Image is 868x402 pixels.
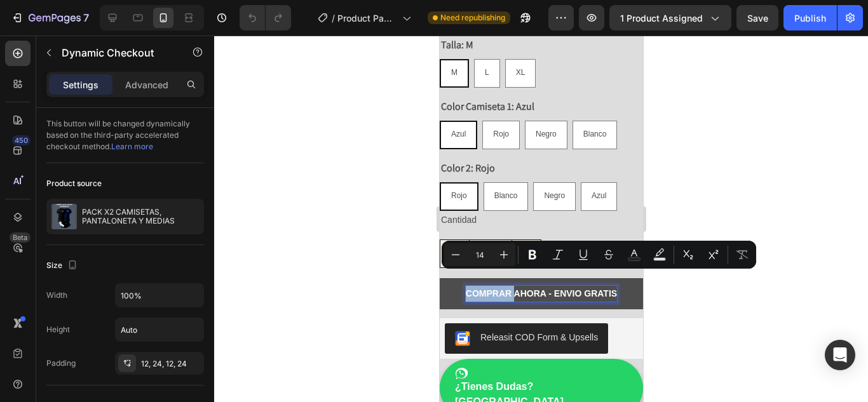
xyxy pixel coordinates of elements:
span: ¿Tienes Dudas? [GEOGRAPHIC_DATA] [15,345,124,372]
button: 7 [5,5,95,30]
a: Learn more [111,142,153,151]
span: Product Page - [DATE] 20:17:35 [337,11,397,25]
p: Dynamic Checkout [62,45,170,60]
input: Auto [116,318,203,341]
div: Publish [794,11,826,25]
p: 7 [83,10,89,25]
p: Settings [63,78,98,91]
p: Advanced [125,78,168,91]
div: Padding [46,358,76,369]
img: product feature img [51,204,77,229]
div: 12, 24, 12, 24 [141,358,201,370]
div: Open Intercom Messenger [825,340,855,370]
span: Need republishing [440,12,505,23]
span: / [332,11,335,25]
div: Width [46,290,67,301]
div: 450 [12,135,31,145]
span: 1 product assigned [620,11,703,25]
div: Product source [46,178,102,189]
input: Auto [116,284,203,307]
div: Editor contextual toolbar [442,241,756,269]
div: This button will be changed dynamically based on the third-party accelerated checkout method. [46,108,204,163]
button: Save [736,5,778,30]
div: Size [46,257,80,274]
div: Height [46,324,70,335]
div: Undo/Redo [240,5,291,30]
p: PACK X2 CAMISETAS, PANTALONETA Y MEDIAS [82,208,199,225]
iframe: Design area [440,36,643,402]
span: Save [747,13,768,23]
button: Publish [783,5,837,30]
button: 1 product assigned [609,5,731,30]
div: Beta [10,232,31,243]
